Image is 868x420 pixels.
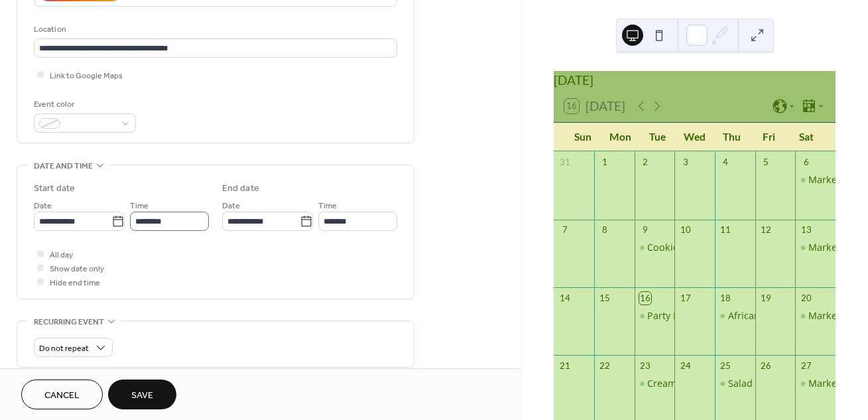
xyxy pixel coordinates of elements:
div: Market [808,173,840,186]
div: Cookie Decorating Class [635,241,675,254]
span: Do not repeat [39,341,89,356]
div: Market [808,377,840,390]
div: [DATE] [554,71,836,90]
div: Location [34,23,395,36]
div: 31 [559,156,571,168]
div: Market [808,309,840,322]
div: Wed [676,123,713,151]
div: 16 [639,292,651,304]
div: 1 [599,156,611,168]
div: 27 [800,360,812,372]
div: 12 [760,224,772,236]
div: Thu [713,123,751,151]
div: 10 [680,224,692,236]
div: End date [222,182,259,196]
div: Tue [639,123,676,151]
div: Sun [564,123,601,151]
div: African Cuisine Class [728,309,822,322]
div: Sat [788,123,825,151]
div: 9 [639,224,651,236]
span: Save [131,389,153,403]
div: Party Prep: Hors D'oeuvres & Drinks [635,309,675,322]
span: Date [34,199,52,213]
span: Link to Google Maps [50,69,123,83]
div: Cookie Decorating Class [647,241,756,254]
span: Show date only [50,262,104,276]
div: 18 [719,292,731,304]
div: 17 [680,292,692,304]
button: Save [108,380,176,409]
span: Cancel [44,389,80,403]
div: 15 [599,292,611,304]
div: 7 [559,224,571,236]
div: Market [795,377,836,390]
div: Start date [34,182,75,196]
div: 22 [599,360,611,372]
div: Market [808,241,840,254]
div: 21 [559,360,571,372]
div: 11 [719,224,731,236]
div: Fri [751,123,788,151]
div: Market [795,173,836,186]
div: 24 [680,360,692,372]
div: 20 [800,292,812,304]
span: Date [222,199,240,213]
div: African Cuisine Class [715,309,755,322]
div: 19 [760,292,772,304]
div: Market [795,241,836,254]
div: 26 [760,360,772,372]
div: 23 [639,360,651,372]
div: Party Prep: Hors D'oeuvres & Drinks [647,309,810,322]
div: Cream Based Dessert Class [647,377,769,390]
div: Salad Dressing [728,377,794,390]
div: Salad Dressing [715,377,755,390]
span: All day [50,248,73,262]
div: Cream Based Dessert Class [635,377,675,390]
div: 8 [599,224,611,236]
div: 6 [800,156,812,168]
div: 4 [719,156,731,168]
span: Time [130,199,149,213]
div: 13 [800,224,812,236]
span: Recurring event [34,315,104,329]
span: Hide end time [50,276,100,290]
div: 3 [680,156,692,168]
div: Mon [601,123,639,151]
div: Event color [34,98,133,111]
span: Time [318,199,337,213]
div: 14 [559,292,571,304]
div: 25 [719,360,731,372]
div: Market [795,309,836,322]
div: 5 [760,156,772,168]
div: 2 [639,156,651,168]
span: Date and time [34,159,93,173]
button: Cancel [21,380,103,409]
